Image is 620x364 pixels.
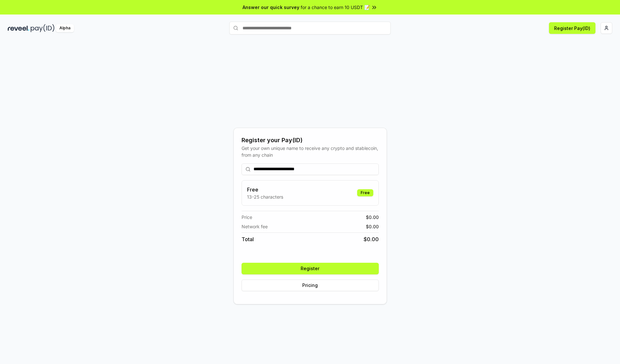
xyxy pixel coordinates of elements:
[242,223,268,230] span: Network fee
[301,4,370,11] span: for a chance to earn 10 USDT 📝
[31,24,55,32] img: pay_id
[242,136,379,145] div: Register your Pay(ID)
[242,235,254,243] span: Total
[366,223,379,230] span: $ 0.00
[247,193,283,200] p: 13-25 characters
[56,24,74,32] div: Alpha
[242,280,379,291] button: Pricing
[242,214,252,221] span: Price
[8,24,29,32] img: reveel_dark
[366,214,379,221] span: $ 0.00
[247,186,283,193] h3: Free
[549,22,595,34] button: Register Pay(ID)
[357,189,373,196] div: Free
[364,235,379,243] span: $ 0.00
[242,145,379,158] div: Get your own unique name to receive any crypto and stablecoin, from any chain
[242,263,379,274] button: Register
[243,4,299,11] span: Answer our quick survey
